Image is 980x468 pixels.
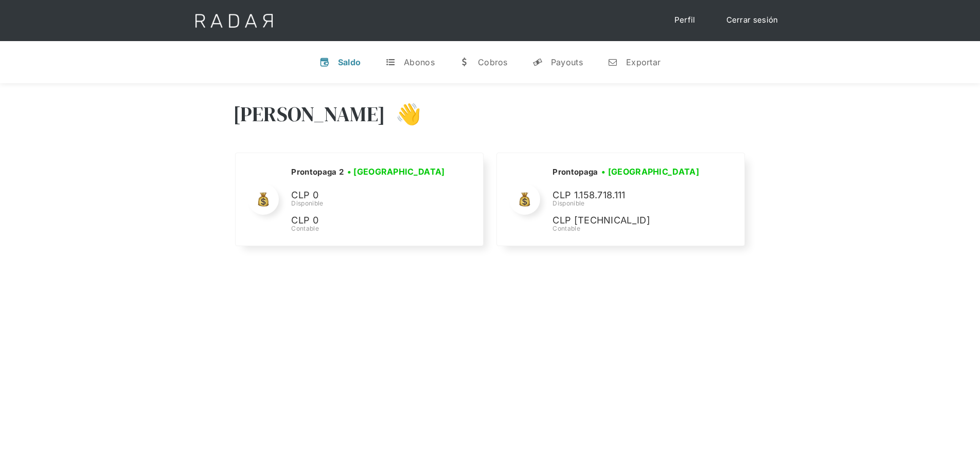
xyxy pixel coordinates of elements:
[291,188,446,203] p: CLP 0
[553,213,707,228] p: CLP [TECHNICAL_ID]
[459,57,470,67] div: w
[716,10,789,30] a: Cerrar sesión
[385,101,421,127] h3: 👋
[478,57,508,67] div: Cobros
[291,199,448,208] div: Disponible
[608,57,618,67] div: n
[291,213,446,228] p: CLP 0
[233,101,386,127] h3: [PERSON_NAME]
[601,165,699,178] h3: • [GEOGRAPHIC_DATA]
[553,167,598,177] h2: Prontopaga
[347,165,445,178] h3: • [GEOGRAPHIC_DATA]
[385,57,396,67] div: t
[532,57,543,67] div: y
[291,167,344,177] h2: Prontopaga 2
[404,57,435,67] div: Abonos
[626,57,661,67] div: Exportar
[319,57,330,67] div: v
[553,188,707,203] p: CLP 1.158.718.111
[291,224,448,233] div: Contable
[553,199,707,208] div: Disponible
[664,10,706,30] a: Perfil
[338,57,361,67] div: Saldo
[551,57,583,67] div: Payouts
[553,224,707,233] div: Contable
